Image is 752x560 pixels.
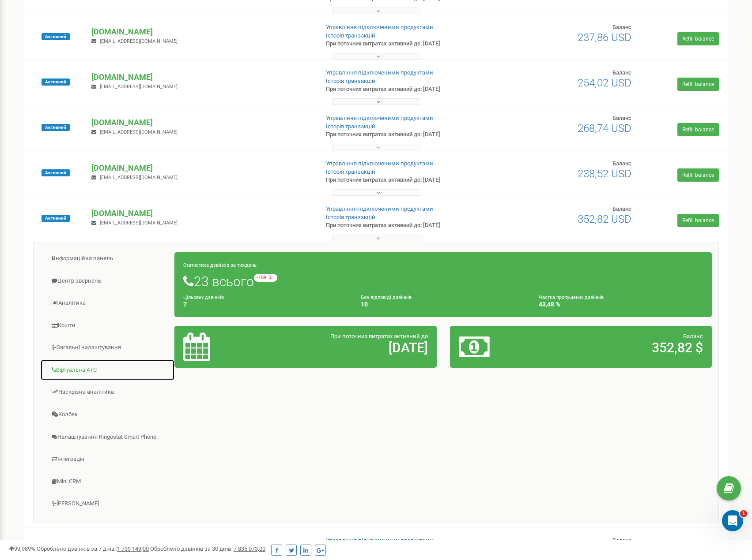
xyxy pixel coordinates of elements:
a: Налаштування Ringostat Smart Phone [40,426,175,448]
small: Статистика дзвінків за тиждень [183,262,257,268]
span: Оброблено дзвінків за 30 днів : [150,545,265,552]
a: Інтеграція [40,448,175,470]
a: Історія транзакцій [326,32,375,39]
a: Управління підключеними продуктами [326,69,433,76]
u: 1 739 149,00 [117,545,149,552]
a: Управління підключеними продуктами [326,115,433,121]
a: Mini CRM [40,471,175,493]
span: Баланс [683,333,703,340]
h4: 10 [361,301,525,308]
span: Оброблено дзвінків за 7 днів : [37,545,149,552]
span: [EMAIL_ADDRESS][DOMAIN_NAME] [100,175,178,180]
span: Баланс [612,537,631,544]
a: [PERSON_NAME] [40,493,175,515]
a: Історія транзакцій [326,214,375,220]
span: 254,02 USD [578,77,631,89]
h4: 43,48 % [539,301,703,308]
p: [DOMAIN_NAME] [91,26,311,37]
span: [EMAIL_ADDRESS][DOMAIN_NAME] [100,129,178,135]
a: Наскрізна аналітика [40,381,175,403]
span: 352,82 USD [578,213,631,225]
span: 99,989% [9,545,35,552]
p: При поточних витратах активний до: [DATE] [326,131,487,139]
a: Управління підключеними продуктами [326,205,433,212]
span: 237,86 USD [578,31,631,44]
a: Історія транзакцій [326,168,375,175]
small: Частка пропущених дзвінків [539,295,604,300]
a: Refill balance [677,32,719,45]
a: Refill balance [677,168,719,182]
p: При поточних витратах активний до: [DATE] [326,40,487,48]
p: [DOMAIN_NAME] [91,539,311,550]
p: При поточних витратах активний до: [DATE] [326,176,487,184]
span: Активний [42,215,70,222]
span: [EMAIL_ADDRESS][DOMAIN_NAME] [100,84,178,90]
h2: 352,82 $ [544,340,703,355]
p: [DOMAIN_NAME] [91,208,311,219]
span: 238,52 USD [578,168,631,180]
h4: 7 [183,301,348,308]
small: Цільових дзвінків [183,295,224,300]
u: 7 835 073,00 [234,545,265,552]
a: Загальні налаштування [40,337,175,358]
span: Активний [42,124,70,131]
span: Баланс [612,24,631,30]
span: 1 [740,510,747,517]
iframe: Intercom live chat [722,510,743,531]
p: [DOMAIN_NAME] [91,162,311,174]
span: Баланс [612,205,631,212]
a: Refill balance [677,78,719,91]
a: Refill balance [677,123,719,136]
a: Історія транзакцій [326,78,375,84]
a: Refill balance [677,214,719,227]
a: Управління підключеними продуктами [326,160,433,167]
a: Управління підключеними продуктами [326,537,433,544]
small: Без відповіді дзвінків [361,295,412,300]
span: [EMAIL_ADDRESS][DOMAIN_NAME] [100,38,178,44]
span: Активний [42,169,70,176]
span: Баланс [612,160,631,167]
span: Баланс [612,115,631,121]
h2: [DATE] [269,340,428,355]
p: При поточних витратах активний до: [DATE] [326,221,487,230]
a: Аналiтика [40,292,175,314]
span: [EMAIL_ADDRESS][DOMAIN_NAME] [100,220,178,226]
small: -159 [254,274,277,282]
a: Інформаційна панель [40,248,175,269]
a: Колбек [40,404,175,426]
p: [DOMAIN_NAME] [91,71,311,83]
p: При поточних витратах активний до: [DATE] [326,85,487,93]
a: Віртуальна АТС [40,359,175,381]
h1: 23 всього [183,274,703,289]
span: Активний [42,78,70,86]
span: При поточних витратах активний до [330,333,428,340]
p: [DOMAIN_NAME] [91,117,311,128]
span: Баланс [612,69,631,76]
a: Центр звернень [40,270,175,292]
span: 268,74 USD [578,122,631,134]
span: Активний [42,33,70,40]
a: Кошти [40,315,175,336]
a: Історія транзакцій [326,123,375,130]
a: Управління підключеними продуктами [326,24,433,30]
